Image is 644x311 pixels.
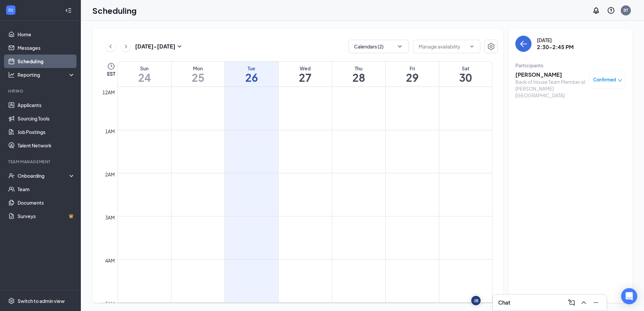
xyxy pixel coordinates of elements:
[474,298,478,304] div: JB
[332,65,385,72] div: Thu
[439,65,492,72] div: Sat
[107,42,114,50] svg: ChevronLeft
[18,182,75,196] a: Team
[332,62,385,87] a: August 28, 2025
[107,62,115,70] svg: Clock
[18,139,75,152] a: Talent Network
[279,62,332,87] a: August 27, 2025
[386,65,439,72] div: Fri
[104,300,116,307] div: 5am
[18,112,75,125] a: Sourcing Tools
[566,297,577,308] button: ComposeMessage
[18,196,75,209] a: Documents
[332,72,385,83] h1: 28
[121,41,131,51] button: ChevronRight
[580,299,588,307] svg: ChevronUp
[348,40,409,53] button: Calendars (2)ChevronDown
[515,71,586,78] h3: [PERSON_NAME]
[225,62,278,87] a: August 26, 2025
[590,297,601,308] button: Minimize
[135,43,175,50] h3: [DATE] - [DATE]
[171,65,225,72] div: Mon
[65,7,72,14] svg: Collapse
[439,62,492,87] a: August 30, 2025
[8,172,15,179] svg: UserCheck
[593,76,616,83] span: Confirmed
[101,89,116,96] div: 12am
[519,40,527,48] svg: ArrowLeft
[498,299,510,306] h3: Chat
[607,6,615,14] svg: QuestionInfo
[104,128,116,135] div: 1am
[171,62,225,87] a: August 25, 2025
[621,288,637,304] div: Open Intercom Messenger
[92,5,137,16] h1: Scheduling
[396,43,403,50] svg: ChevronDown
[386,72,439,83] h1: 29
[568,299,576,307] svg: ComposeMessage
[18,125,75,139] a: Job Postings
[171,72,225,83] h1: 25
[469,44,475,49] svg: ChevronDown
[104,257,116,264] div: 4am
[18,298,65,304] div: Switch to admin view
[118,65,171,72] div: Sun
[439,72,492,83] h1: 30
[419,43,466,50] input: Manage availability
[484,40,498,53] button: Settings
[515,78,586,99] div: Back of House Team Member at [PERSON_NAME][GEOGRAPHIC_DATA]
[592,299,600,307] svg: Minimize
[623,7,628,13] div: BT
[18,41,75,55] a: Messages
[18,98,75,112] a: Applicants
[18,55,75,68] a: Scheduling
[487,42,495,50] svg: Settings
[8,88,74,94] div: Hiring
[18,71,75,78] div: Reporting
[118,62,171,87] a: August 24, 2025
[279,65,332,72] div: Wed
[7,7,14,13] svg: WorkstreamLogo
[123,42,129,50] svg: ChevronRight
[8,159,74,165] div: Team Management
[18,209,75,223] a: SurveysCrown
[18,172,69,179] div: Onboarding
[105,41,116,51] button: ChevronLeft
[618,78,622,83] span: down
[515,36,532,52] button: back-button
[386,62,439,87] a: August 29, 2025
[175,42,184,50] svg: SmallChevronDown
[107,70,115,77] span: EST
[537,37,574,43] div: [DATE]
[104,171,116,178] div: 2am
[578,297,589,308] button: ChevronUp
[515,62,626,69] div: Participants
[225,65,278,72] div: Tue
[592,6,600,14] svg: Notifications
[8,71,15,78] svg: Analysis
[225,72,278,83] h1: 26
[18,28,75,41] a: Home
[537,43,574,51] h3: 2:30-2:45 PM
[8,298,15,304] svg: Settings
[279,72,332,83] h1: 27
[118,72,171,83] h1: 24
[104,214,116,221] div: 3am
